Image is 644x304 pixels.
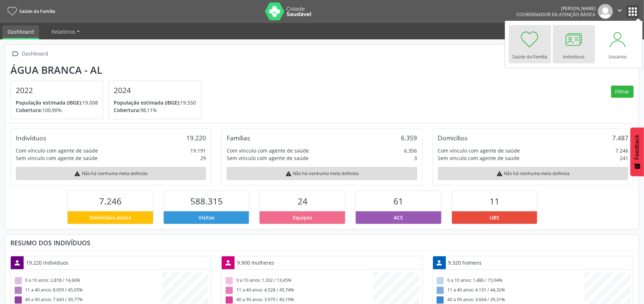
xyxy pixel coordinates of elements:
div: 7.246 [615,147,628,154]
div: 6.359 [401,134,417,142]
span: Equipes [293,214,312,221]
div: 19.220 indivíduos [24,256,71,269]
span: População estimada (IBGE): [16,99,82,106]
p: 19.008 [16,99,98,106]
a: Dashboard [3,25,39,39]
div: Não há nenhuma meta definida [16,167,206,180]
p: 19.550 [114,99,196,106]
span: Cobertura: [114,107,140,114]
h4: 2022 [16,86,98,95]
span: 61 [393,195,403,207]
div: 241 [620,154,628,162]
div: 6.356 [404,147,417,154]
a: Saúde da Família [5,5,55,17]
a:  Dashboard [10,49,50,59]
div: 0 a 10 anos: 1.332 / 13,45% [224,276,373,286]
i: person [224,259,232,267]
i: warning [496,170,503,177]
span: 7.246 [99,195,122,207]
div: Resumo dos indivíduos [10,239,634,247]
div: Não há nenhuma meta definida [227,167,417,180]
button: apps [626,5,639,18]
img: img [598,4,613,19]
div: Água Branca - AL [10,64,206,76]
span: 11 [490,195,500,207]
div: 19.220 [186,134,206,142]
i:  [616,6,624,14]
a: Saúde da Família [509,25,551,63]
span: UBS [490,214,500,221]
div: 29 [200,154,206,162]
span: Saúde da Família [19,8,55,14]
span: Relatórios [51,28,75,35]
div: 0 a 10 anos: 1.486 / 15,94% [436,276,584,286]
i: warning [74,170,80,177]
div: 9.900 mulheres [235,256,277,269]
div: Com vínculo com agente de saúde [16,147,98,154]
span: 24 [298,195,308,207]
span: 588.315 [190,195,223,207]
div: 3 [414,154,417,162]
i: warning [285,170,292,177]
div: [PERSON_NAME] [516,5,595,11]
div: Não há nenhuma meta definida [438,167,628,180]
span: Visitas [198,214,215,221]
button: Filtrar [611,86,634,98]
span: Feedback [634,135,640,160]
a: Indivíduos [553,25,595,63]
div: Dashboard [21,49,50,59]
button:  [613,4,626,19]
i: person [436,259,443,267]
h4: 2024 [114,86,196,95]
i:  [10,49,21,59]
span: ACS [394,214,403,221]
div: Sem vínculo com agente de saúde [16,154,98,162]
div: 0 a 10 anos: 2.818 / 14,66% [13,276,162,286]
p: 98,11% [114,106,196,114]
span: Domicílios ativos [89,214,131,221]
div: Domicílios [438,134,468,142]
div: Com vínculo com agente de saúde [227,147,309,154]
div: Indivíduos [16,134,46,142]
button: Feedback - Mostrar pesquisa [630,127,644,176]
i: person [13,259,21,267]
span: População estimada (IBGE): [114,99,180,106]
div: 11 a 40 anos: 8.659 / 45,05% [13,286,162,295]
span: Coordenador da Atenção Básica [516,11,595,18]
div: 11 a 40 anos: 4.131 / 44,32% [436,286,584,295]
div: 7.487 [612,134,628,142]
span: Cobertura: [16,107,42,114]
div: 11 a 40 anos: 4.528 / 45,74% [224,286,373,295]
div: Sem vínculo com agente de saúde [438,154,520,162]
p: 100,90% [16,106,98,114]
div: Famílias [227,134,250,142]
div: 9.320 homens [446,256,485,269]
a: Usuários [597,25,639,63]
div: 19.191 [190,147,206,154]
a: Relatórios [46,25,85,38]
div: Sem vínculo com agente de saúde [227,154,309,162]
div: Com vínculo com agente de saúde [438,147,520,154]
